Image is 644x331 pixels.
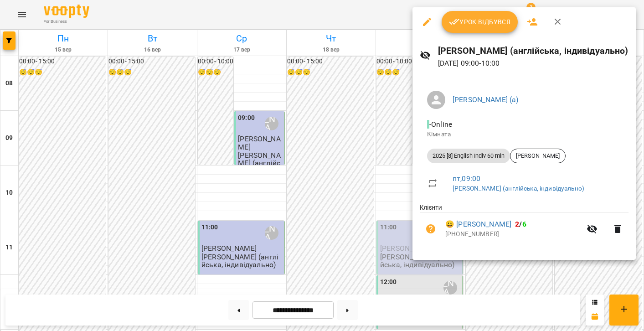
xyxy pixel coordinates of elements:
span: 6 [522,220,526,228]
span: - Online [427,120,454,129]
p: Кімната [427,130,621,139]
b: / [515,220,526,228]
span: 2025 [8] English Indiv 60 min [427,152,510,160]
ul: Клієнти [420,203,629,248]
a: 😀 [PERSON_NAME] [445,219,511,230]
div: [PERSON_NAME] [510,149,566,163]
a: пт , 09:00 [453,174,480,183]
button: Візит ще не сплачено. Додати оплату? [420,218,442,240]
p: [PHONE_NUMBER] [445,230,581,239]
p: [DATE] 09:00 - 10:00 [438,58,629,69]
span: Урок відбувся [449,16,511,27]
button: Урок відбувся [442,11,518,33]
a: [PERSON_NAME] (англійська, індивідуально) [453,185,584,192]
span: 2 [515,220,519,228]
h6: [PERSON_NAME] (англійська, індивідуально) [438,44,629,58]
span: [PERSON_NAME] [510,152,565,160]
a: [PERSON_NAME] (а) [453,95,519,104]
